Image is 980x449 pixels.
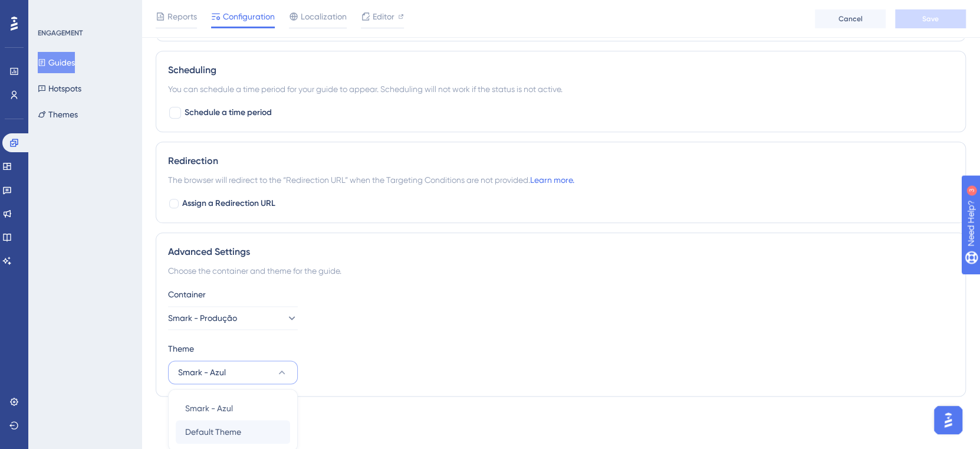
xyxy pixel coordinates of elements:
[301,9,347,24] span: Localization
[895,9,966,28] button: Save
[178,365,226,379] span: Smark - Azul
[168,360,298,384] button: Smark - Azul
[82,6,85,15] div: 3
[373,9,394,24] span: Editor
[168,245,953,259] div: Advanced Settings
[185,106,272,120] span: Schedule a time period
[168,154,953,168] div: Redirection
[38,28,83,38] div: ENGAGEMENT
[167,9,197,24] span: Reports
[168,342,953,356] div: Theme
[168,287,953,301] div: Container
[223,9,275,24] span: Configuration
[530,175,574,185] a: Learn more.
[176,420,290,444] button: Default Theme
[185,425,241,439] span: Default Theme
[28,3,74,17] span: Need Help?
[838,14,863,24] span: Cancel
[38,104,78,125] button: Themes
[38,78,81,99] button: Hotspots
[185,401,233,415] span: Smark - Azul
[815,9,886,28] button: Cancel
[176,396,290,420] button: Smark - Azul
[930,402,966,438] iframe: UserGuiding AI Assistant Launcher
[168,264,953,278] div: Choose the container and theme for the guide.
[168,82,953,96] div: You can schedule a time period for your guide to appear. Scheduling will not work if the status i...
[922,14,939,24] span: Save
[168,311,237,325] span: Smark - Produção
[168,306,298,330] button: Smark - Produção
[38,52,75,73] button: Guides
[182,196,275,211] span: Assign a Redirection URL
[168,63,953,77] div: Scheduling
[168,173,574,187] span: The browser will redirect to the “Redirection URL” when the Targeting Conditions are not provided.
